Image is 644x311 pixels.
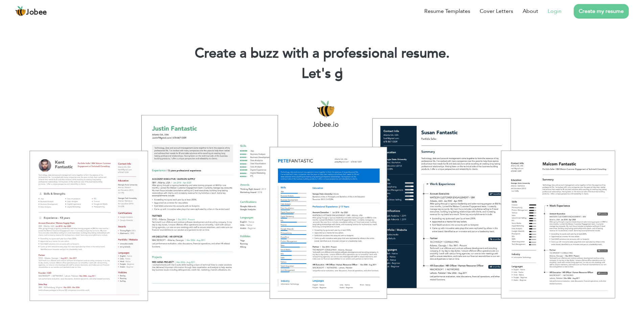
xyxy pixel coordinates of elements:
[10,65,634,83] h2: Let's
[15,6,47,17] a: Jobee
[548,7,562,15] a: Login
[26,9,47,16] span: Jobee
[339,64,342,83] span: |
[574,4,629,19] a: Create my resume
[335,64,343,83] span: g
[15,6,26,17] img: jobee.io
[424,7,470,15] a: Resume Templates
[480,7,513,15] a: Cover Letters
[523,7,538,15] a: About
[10,45,634,62] h1: Create a buzz with a professional resume.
